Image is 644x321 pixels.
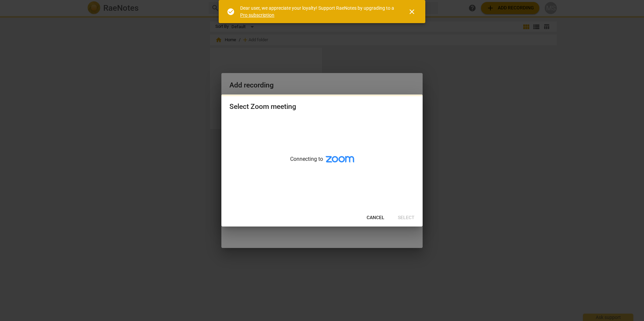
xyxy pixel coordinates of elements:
div: Dear user, we appreciate your loyalty! Support RaeNotes by upgrading to a [240,5,396,18]
div: Connecting to [221,117,423,209]
span: check_circle [227,8,235,16]
button: Close [404,4,420,20]
button: Cancel [361,212,390,224]
a: Pro subscription [240,12,274,18]
div: Select Zoom meeting [229,103,296,111]
span: Cancel [367,214,384,221]
span: close [408,8,416,16]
